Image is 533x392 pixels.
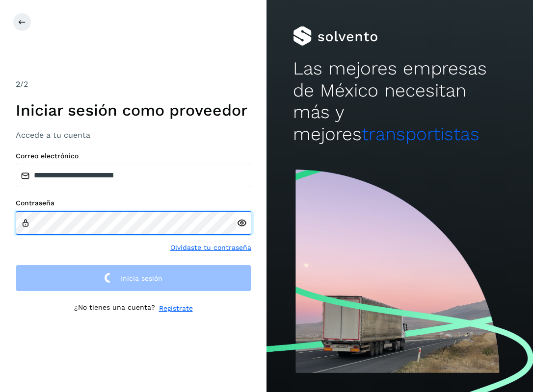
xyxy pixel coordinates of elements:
div: /2 [16,78,251,90]
h2: Las mejores empresas de México necesitan más y mejores [293,58,506,145]
h1: Iniciar sesión como proveedor [16,101,251,120]
h3: Accede a tu cuenta [16,130,251,140]
span: 2 [16,79,20,89]
a: Regístrate [159,303,193,314]
label: Contraseña [16,199,251,207]
span: transportistas [362,123,480,145]
span: Inicia sesión [121,275,162,282]
p: ¿No tienes una cuenta? [74,303,155,314]
a: Olvidaste tu contraseña [170,243,251,253]
button: Inicia sesión [16,265,251,292]
label: Correo electrónico [16,152,251,160]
